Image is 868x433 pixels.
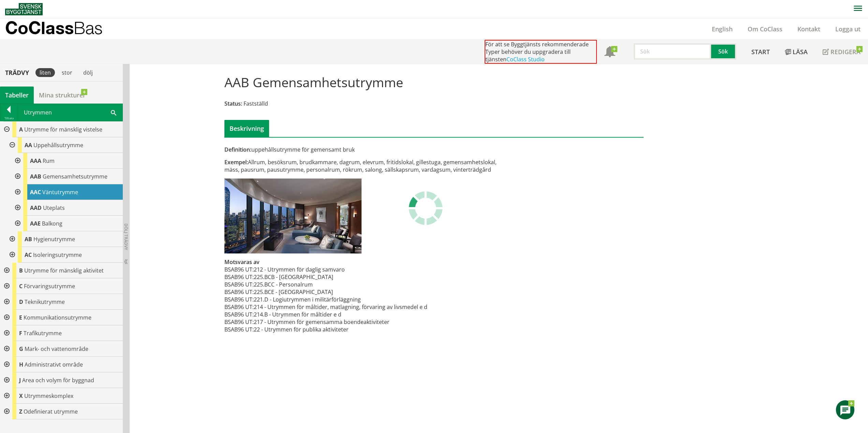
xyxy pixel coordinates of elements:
span: E [19,314,22,321]
div: Gå till informationssidan för CoClass Studio [5,231,123,247]
span: Väntutrymme [42,188,78,196]
div: stor [58,68,76,77]
td: BSAB96 UT: [224,318,254,326]
td: BSAB96 UT: [224,281,254,288]
span: Redigera [830,48,860,56]
div: För att se Byggtjänsts rekommenderade Typer behöver du uppgradera till tjänsten [485,40,597,64]
td: 214.B - Utrymmen för måltider e d [254,311,427,318]
span: H [19,361,23,368]
span: Utrymme för mänsklig aktivitet [24,267,104,274]
span: Balkong [42,220,62,227]
td: 214 - Utrymmen för måltider, matlagning, förvaring av livsmedel e d [254,303,427,311]
a: CoClassBas [5,18,117,40]
span: D [19,298,23,306]
td: BSAB96 UT: [224,311,254,318]
div: Tillbaka [0,115,17,121]
span: AAA [30,157,41,165]
span: Kommunikationsutrymme [24,314,91,321]
span: AAE [30,220,41,227]
span: Rum [43,157,55,165]
span: Z [19,408,22,415]
span: Sök i tabellen [111,109,116,116]
span: Utrymmeskomplex [24,392,73,400]
a: Läsa [777,40,815,64]
div: Gå till informationssidan för CoClass Studio [11,200,123,216]
button: Sök [711,43,736,60]
div: Gå till informationssidan för CoClass Studio [11,184,123,200]
div: Gå till informationssidan för CoClass Studio [5,137,123,231]
div: Gå till informationssidan för CoClass Studio [11,169,123,184]
a: Mina strukturer [34,87,91,104]
a: English [704,25,740,33]
h1: AAB Gemensamhetsutrymme [224,75,403,90]
span: Mark- och vattenområde [25,345,88,353]
span: A [19,126,23,133]
div: Beskrivning [224,120,269,137]
span: Utrymme för mänsklig vistelse [24,126,102,133]
span: Fastställd [244,100,268,107]
span: G [19,345,23,353]
span: Läsa [793,48,808,56]
div: Trädvy [1,69,33,76]
input: Sök [634,43,711,60]
a: Redigera [815,40,868,64]
td: 217 - Utrymmen för gemensamma boendeaktiviteter [254,318,427,326]
span: X [19,392,23,400]
td: BSAB96 UT: [224,326,254,333]
span: Exempel: [224,158,248,166]
td: BSAB96 UT: [224,288,254,296]
span: AAC [30,188,41,196]
span: Teknikutrymme [25,298,65,306]
span: Förvaringsutrymme [24,282,75,290]
span: Definition: [224,146,251,153]
span: Uteplats [43,204,65,212]
span: Trafikutrymme [24,329,62,337]
a: Kontakt [790,25,828,33]
div: Allrum, besöksrum, brudkammare, dagrum, elevrum, fritidslokal, gillestuga, gemensamhetslokal, mäs... [224,158,500,173]
span: Isoleringsutrymme [33,251,82,259]
span: Bas [74,18,103,38]
span: C [19,282,23,290]
td: BSAB96 UT: [224,303,254,311]
td: 221.D - Logiutrymmen i militärförläggning [254,296,427,303]
a: Om CoClass [740,25,790,33]
span: AC [25,251,32,259]
td: BSAB96 UT: [224,273,254,281]
a: Logga ut [828,25,868,33]
span: Dölj trädvy [123,223,129,250]
img: aab-gemensamhetsrum-1.jpg [224,179,362,253]
div: dölj [79,68,97,77]
div: uppehållsutrymme för gemensamt bruk [224,146,500,153]
span: Notifikationer [604,47,615,58]
span: Motsvaras av [224,258,260,266]
td: 22 - Utrymmen för publika aktiviteter [254,326,427,333]
span: Odefinierat utrymme [24,408,78,415]
div: Utrymmen [18,104,122,121]
td: BSAB96 UT: [224,296,254,303]
span: AA [25,141,32,149]
div: Gå till informationssidan för CoClass Studio [11,216,123,231]
a: CoClass Studio [506,56,545,63]
span: AB [25,235,32,243]
div: liten [35,68,55,77]
td: 225.BCE - [GEOGRAPHIC_DATA] [254,288,427,296]
span: Gemensamhetsutrymme [43,173,107,180]
img: Laddar [409,191,443,225]
span: Uppehållsutrymme [33,141,83,149]
span: AAB [30,173,41,180]
span: Start [751,48,770,56]
div: Gå till informationssidan för CoClass Studio [5,247,123,263]
img: Svensk Byggtjänst [5,3,43,15]
span: Status: [224,100,242,107]
span: B [19,267,23,274]
span: J [19,376,21,384]
span: Area och volym för byggnad [22,376,94,384]
span: F [19,329,22,337]
a: Start [744,40,777,64]
td: 212 - Utrymmen för daglig samvaro [254,266,427,273]
span: Administrativt område [25,361,83,368]
p: CoClass [5,24,103,32]
td: BSAB96 UT: [224,266,254,273]
td: 225.BCB - [GEOGRAPHIC_DATA] [254,273,427,281]
span: AAD [30,204,42,212]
